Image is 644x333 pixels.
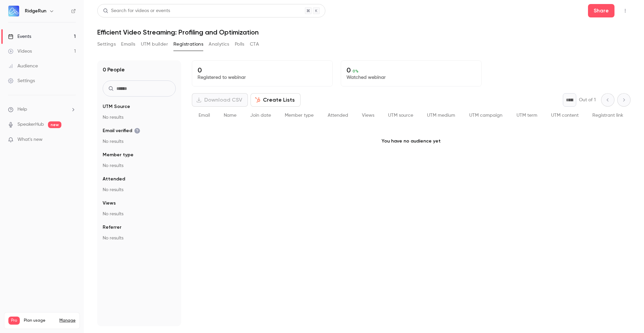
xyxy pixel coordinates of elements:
[25,8,46,14] h6: RidgeRun
[579,97,596,103] p: Out of 1
[121,39,135,50] button: Emails
[209,39,229,50] button: Analytics
[250,113,271,118] span: Join date
[17,136,43,143] span: What's new
[103,103,130,110] span: UTM Source
[24,318,55,323] span: Plan usage
[328,113,348,118] span: Attended
[199,113,210,118] span: Email
[8,33,31,40] div: Events
[103,176,125,182] span: Attended
[592,113,623,118] span: Registrant link
[192,124,631,158] p: You have no audience yet
[469,113,502,118] span: UTM campaign
[388,113,413,118] span: UTM source
[224,113,236,118] span: Name
[427,113,455,118] span: UTM medium
[198,66,327,74] p: 0
[103,127,140,134] span: Email verified
[103,235,176,241] p: No results
[48,121,61,128] span: new
[250,39,259,50] button: CTA
[346,74,476,81] p: Watched webinar
[103,152,133,158] span: Member type
[346,66,476,74] p: 0
[103,103,176,241] section: facet-groups
[103,186,176,193] p: No results
[8,48,32,55] div: Videos
[103,211,176,217] p: No results
[103,138,176,145] p: No results
[251,93,301,107] button: Create Lists
[141,39,168,50] button: UTM builder
[198,74,327,81] p: Registered to webinar
[235,39,245,50] button: Polls
[588,4,614,17] button: Share
[8,77,35,84] div: Settings
[285,113,314,118] span: Member type
[551,113,579,118] span: UTM content
[97,39,116,50] button: Settings
[353,69,359,73] span: 0 %
[103,7,170,14] div: Search for videos or events
[103,224,121,231] span: Referrer
[362,113,374,118] span: Views
[103,162,176,169] p: No results
[17,121,44,128] a: SpeakerHub
[103,200,116,207] span: Views
[517,113,537,118] span: UTM term
[103,114,176,121] p: No results
[173,39,203,50] button: Registrations
[103,66,125,74] h1: 0 People
[8,106,76,113] li: help-dropdown-opener
[59,318,75,323] a: Manage
[17,106,27,113] span: Help
[8,317,20,325] span: Pro
[97,28,631,36] h1: Efficient Video Streaming: Profiling and Optimization
[8,63,38,69] div: Audience
[8,6,19,16] img: RidgeRun
[192,107,631,124] div: People list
